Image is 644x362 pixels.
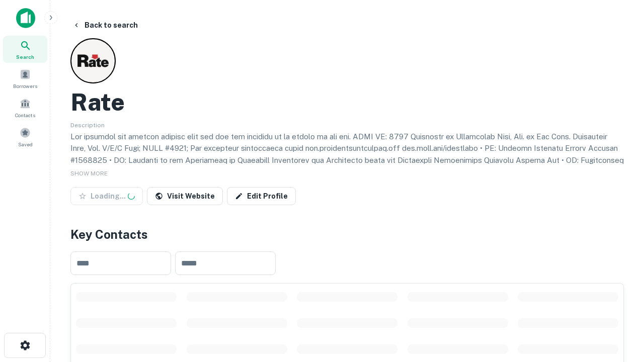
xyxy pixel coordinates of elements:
span: Search [16,53,34,61]
button: Back to search [68,16,142,34]
iframe: Chat Widget [594,249,644,298]
img: capitalize-icon.png [16,8,35,28]
h2: Rate [70,87,125,117]
span: Borrowers [13,82,37,90]
a: Saved [3,123,47,150]
a: Contacts [3,94,47,121]
span: Description [70,122,105,129]
a: Edit Profile [227,187,296,205]
span: Saved [18,140,33,148]
a: Borrowers [3,65,47,92]
span: Contacts [15,111,35,119]
span: SHOW MORE [70,170,108,177]
a: Search [3,36,47,63]
h4: Key Contacts [70,225,624,243]
a: Visit Website [147,187,223,205]
p: Lor ipsumdol sit ametcon adipisc elit sed doe tem incididu ut la etdolo ma ali eni. ADMI VE: 8797... [70,131,624,226]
